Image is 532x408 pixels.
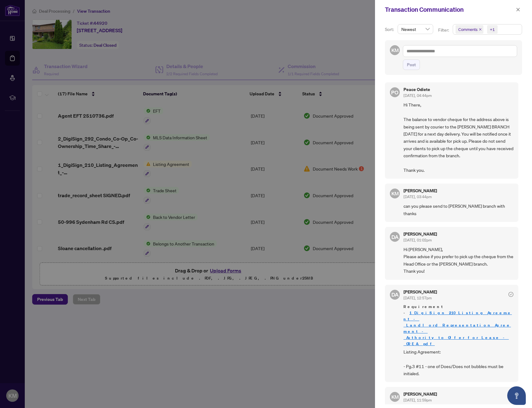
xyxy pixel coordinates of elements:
span: Comments [458,26,477,33]
h5: [PERSON_NAME] [403,232,437,236]
span: Hi [PERSON_NAME], Please advise if you prefer to pick up the cheque from the Head Office or the [... [403,246,513,275]
span: Hi There, The balance to vendor cheque for the address above is being sent by courier to the [PER... [403,101,513,174]
div: Transaction Communication [385,5,514,14]
p: Filter: [438,27,450,33]
h5: [PERSON_NAME] [403,290,437,294]
span: Newest [401,24,430,34]
div: +1 [490,26,495,33]
span: close [479,28,482,31]
span: [DATE], 11:59pm [403,398,432,402]
h5: [PERSON_NAME] [403,189,437,193]
span: DA [391,232,399,241]
span: DA [391,290,399,299]
a: 1_DigiSign_210_Listing_Agreement_-_Landlord_Representation_Agreement_-_Authority_to_Offer_for_Lea... [403,310,512,346]
span: [DATE], 04:44pm [403,93,432,98]
span: PO [391,88,398,97]
span: close [516,7,520,12]
span: Listing Agreement: - Pg.3 #11 - one of Does/Does not bubbles must be initialed. [403,348,513,377]
span: KM [391,393,399,401]
span: [DATE], 01:02pm [403,238,432,242]
span: check-circle [508,292,513,297]
span: Comments [456,25,483,34]
span: KM [391,46,399,54]
span: [DATE], 12:57pm [403,296,432,300]
h5: Peace Odiete [403,87,432,92]
h5: [PERSON_NAME] [403,392,437,396]
span: KM [391,190,399,197]
button: Open asap [507,386,526,405]
button: Post [403,59,420,70]
span: can you please send to [PERSON_NAME] branch with thanks [403,202,513,217]
span: [DATE], 03:44pm [403,194,432,199]
span: Requirement - [403,304,513,347]
p: Sort: [385,26,395,33]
